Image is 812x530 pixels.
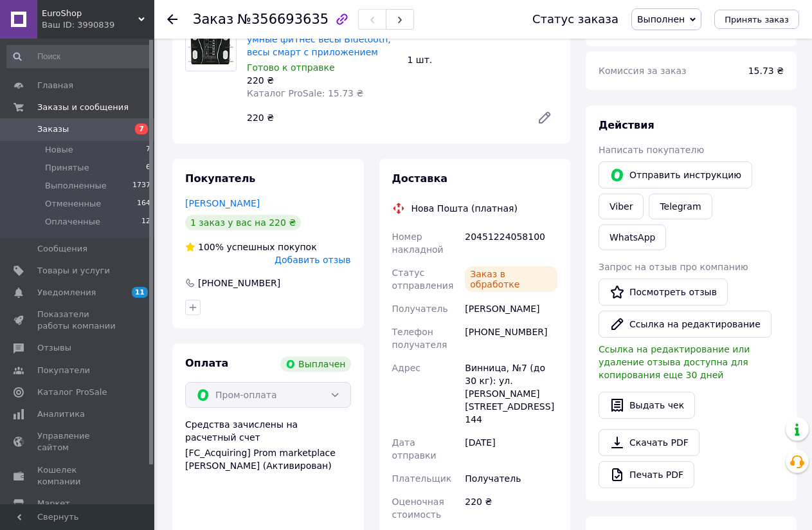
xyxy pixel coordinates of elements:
span: Действия [599,119,654,131]
span: Главная [37,80,73,91]
span: Кошелек компании [37,464,119,488]
div: успешных покупок [185,241,317,253]
button: Отправить инструкцию [599,161,752,188]
span: Покупатели [37,365,90,376]
span: Товары и услуги [37,265,110,277]
a: Посмотреть отзыв [599,279,728,306]
div: 1 шт. [402,51,563,69]
button: Выдать чек [599,392,695,419]
div: [PHONE_NUMBER] [462,320,560,356]
span: 164 [137,198,150,210]
span: EuroShop [42,8,138,19]
span: 100% [198,242,224,252]
span: Покупатель [185,172,255,185]
span: Заказы [37,123,69,135]
span: Получатель [392,304,448,314]
a: WhatsApp [599,224,666,250]
span: Управление сайтом [37,430,119,453]
button: Ссылка на редактирование [599,311,771,338]
span: Показатели работы компании [37,309,119,332]
span: Заказы и сообщения [37,102,129,113]
div: [PHONE_NUMBER] [197,277,282,289]
span: Телефон получателя [392,327,447,350]
a: Скачать PDF [599,429,699,456]
span: Каталог ProSale: 15.73 ₴ [247,88,363,98]
div: [DATE] [462,431,560,467]
a: Редактировать [532,105,557,131]
span: Дата отправки [392,437,437,461]
div: Статус заказа [532,13,618,26]
span: Отзывы [37,342,71,354]
div: 20451224058100 [462,225,560,261]
span: Оплата [185,357,228,369]
a: Viber [599,194,644,219]
span: Принять заказ [725,15,789,24]
div: 220 ₴ [247,74,397,87]
span: Каталог ProSale [37,387,107,398]
span: 12 [141,216,150,228]
span: Запрос на отзыв про компанию [599,262,748,272]
span: Сообщения [37,243,87,255]
span: Написать покупателю [599,145,704,155]
div: Вернуться назад [167,13,177,26]
div: Получатель [462,467,560,490]
div: 220 ₴ [462,490,560,526]
div: [FC_Acquiring] Prom marketplace [PERSON_NAME] (Активирован) [185,446,351,472]
span: Доставка [392,172,448,185]
div: 220 ₴ [242,109,527,127]
span: Плательщик [392,473,452,484]
a: Весы напольные до 180 кг, умные фитнес весы Bluetooth, весы смарт с приложением [247,21,391,57]
button: Принять заказ [714,10,799,29]
span: Оплаченные [45,216,100,228]
span: Принятые [45,162,89,174]
a: Печать PDF [599,461,694,488]
span: Статус отправления [392,268,454,291]
div: Нова Пошта (платная) [408,202,521,215]
input: Поиск [6,45,152,68]
span: Адрес [392,363,420,373]
span: Маркет [37,498,70,509]
span: Отмененные [45,198,101,210]
span: Номер накладной [392,232,444,255]
span: 6 [146,162,150,174]
div: Выплачен [280,356,350,372]
span: Добавить отзыв [275,255,350,265]
div: Винница, №7 (до 30 кг): ул. [PERSON_NAME][STREET_ADDRESS] 144 [462,356,560,431]
span: Аналитика [37,408,85,420]
span: №356693635 [237,12,329,27]
a: Telegram [649,194,712,219]
span: Комиссия за заказ [599,66,687,76]
span: Уведомления [37,287,96,298]
div: Заказ в обработке [465,266,557,292]
div: [PERSON_NAME] [462,297,560,320]
span: Ссылка на редактирование или удаление отзыва доступна для копирования еще 30 дней [599,344,750,380]
span: 7 [135,123,148,134]
span: 11 [132,287,148,298]
span: Оценочная стоимость [392,497,444,520]
span: Заказ [193,12,233,27]
div: Ваш ID: 3990839 [42,19,154,31]
span: Готово к отправке [247,62,335,73]
span: Выполненные [45,180,107,192]
img: Весы напольные до 180 кг, умные фитнес весы Bluetooth, весы смарт с приложением [186,21,236,71]
a: [PERSON_NAME] [185,198,260,208]
span: 15.73 ₴ [748,66,784,76]
span: Новые [45,144,73,156]
span: Выполнен [637,14,685,24]
span: 1737 [132,180,150,192]
span: 7 [146,144,150,156]
div: 1 заказ у вас на 220 ₴ [185,215,301,230]
div: Средства зачислены на расчетный счет [185,418,351,472]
